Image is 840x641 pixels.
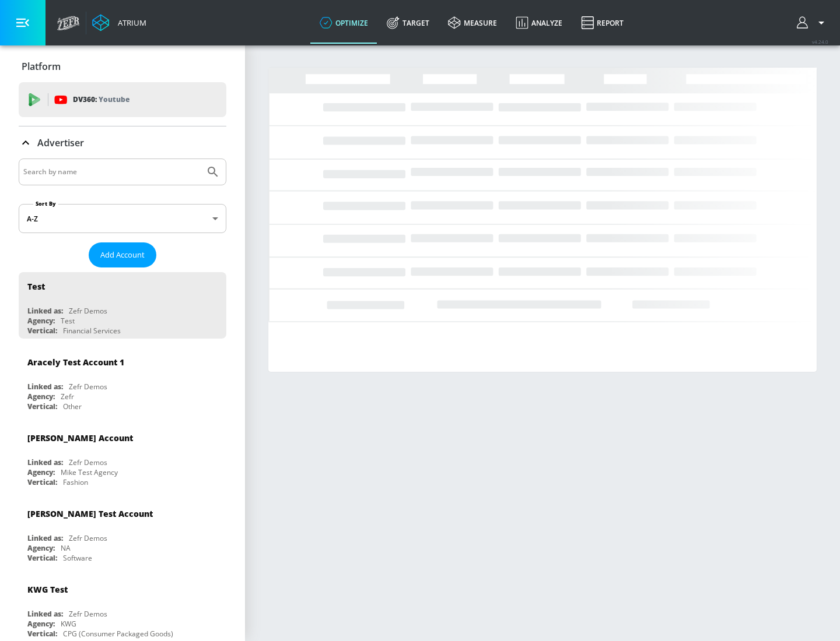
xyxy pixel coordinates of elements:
div: Aracely Test Account 1 [27,357,124,368]
div: Zefr Demos [69,533,107,543]
div: Agency: [27,316,55,326]
a: Atrium [92,14,146,31]
div: [PERSON_NAME] Account [27,432,133,443]
span: v 4.24.0 [812,38,828,45]
div: Linked as: [27,382,63,392]
div: [PERSON_NAME] AccountLinked as:Zefr DemosAgency:Mike Test AgencyVertical:Fashion [19,424,226,490]
div: Agency: [27,619,55,629]
div: CPG (Consumer Packaged Goods) [63,629,173,639]
div: TestLinked as:Zefr DemosAgency:TestVertical:Financial Services [19,272,226,339]
p: Advertiser [37,136,84,149]
div: Vertical: [27,553,57,563]
a: measure [439,2,506,44]
div: Zefr Demos [69,306,107,316]
a: Report [572,2,633,44]
div: KWG Test [27,584,68,595]
div: Mike Test Agency [61,467,118,477]
div: Advertiser [19,126,226,159]
button: Add Account [89,242,156,267]
div: [PERSON_NAME] Test AccountLinked as:Zefr DemosAgency:NAVertical:Software [19,499,226,566]
div: Agency: [27,467,55,477]
div: Linked as: [27,306,63,316]
div: Linked as: [27,533,63,543]
input: Search by name [23,164,200,179]
div: Zefr Demos [69,609,107,619]
div: Vertical: [27,326,57,336]
div: Vertical: [27,629,57,639]
p: DV360: [73,93,129,106]
a: optimize [310,2,377,44]
div: Zefr Demos [69,457,107,467]
div: KWG [61,619,76,629]
div: Financial Services [63,326,121,336]
div: Vertical: [27,401,57,411]
div: Fashion [63,477,88,487]
a: Target [377,2,439,44]
span: Add Account [100,248,145,262]
div: Linked as: [27,457,63,467]
div: Test [27,281,45,292]
div: A-Z [19,204,226,233]
div: Agency: [27,543,55,553]
label: Sort By [33,200,58,207]
a: Analyze [506,2,572,44]
div: Zefr Demos [69,382,107,392]
div: Vertical: [27,477,57,487]
div: Software [63,553,92,563]
div: Zefr [61,392,74,401]
div: Agency: [27,392,55,401]
p: Youtube [99,93,129,105]
div: Other [63,401,82,411]
div: Platform [19,50,226,83]
div: Atrium [113,17,146,28]
div: Linked as: [27,609,63,619]
div: Aracely Test Account 1Linked as:Zefr DemosAgency:ZefrVertical:Other [19,348,226,414]
div: DV360: Youtube [19,82,226,117]
div: NA [61,543,71,553]
div: [PERSON_NAME] Test Account [27,508,153,519]
div: Test [61,316,75,326]
p: Platform [22,60,61,73]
